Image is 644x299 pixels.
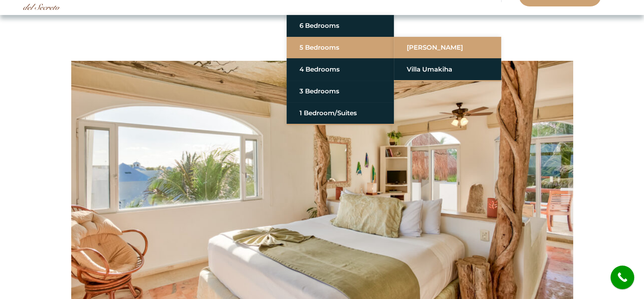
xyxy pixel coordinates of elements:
[407,40,488,55] a: [PERSON_NAME]
[611,266,634,289] a: call
[613,268,632,287] i: call
[299,18,381,33] a: 6 Bedrooms
[299,62,381,77] a: 4 Bedrooms
[299,84,381,99] a: 3 Bedrooms
[299,105,381,121] a: 1 Bedroom/Suites
[299,40,381,55] a: 5 Bedrooms
[407,62,488,77] a: Villa Umakiha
